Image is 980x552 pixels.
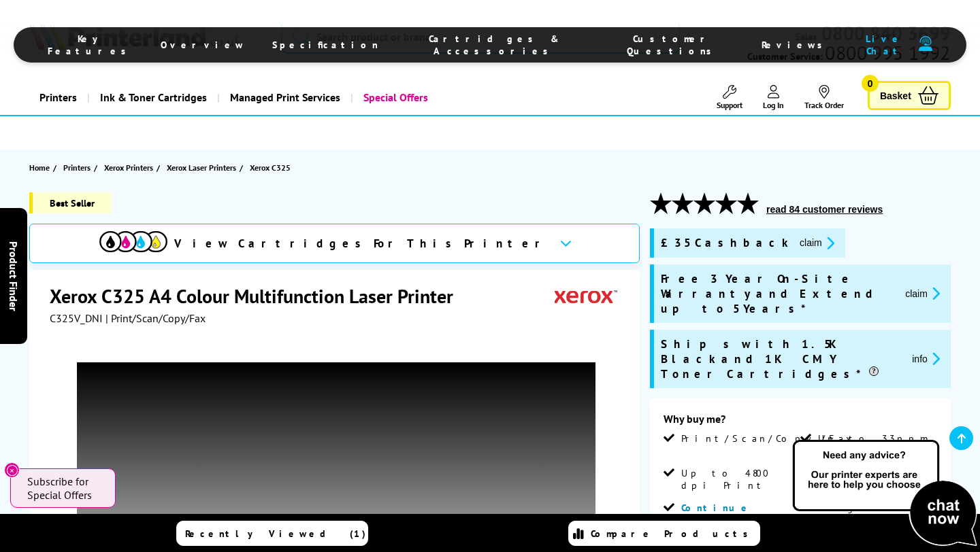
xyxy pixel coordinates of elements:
a: Special Offers [350,80,438,115]
img: Open Live Chat window [789,438,980,549]
span: Reviews [762,39,830,51]
a: Support [717,85,742,110]
img: user-headset-duotone.svg [919,36,932,52]
a: Ink & Toner Cartridges [87,80,217,115]
span: Xerox C325 [250,162,291,173]
a: Managed Print Services [217,80,350,115]
span: Printers [63,160,91,175]
span: Home [29,160,50,175]
span: Recently Viewed (1) [185,528,366,540]
span: 0 [862,75,879,92]
button: promo-description [796,235,838,251]
a: Xerox Laser Printers [167,160,240,175]
a: Xerox Printers [104,160,157,175]
span: Key Features [48,33,133,57]
span: | Print/Scan/Copy/Fax [105,311,206,325]
span: Cartridges & Accessories [406,33,584,57]
span: C325V_DNI [50,311,103,325]
img: Xerox [555,283,617,309]
span: Best Seller [29,192,112,213]
div: Why buy me? [664,412,937,432]
span: Up to 33ppm Mono Print [818,432,934,457]
span: Overview [161,39,245,51]
button: read 84 customer reviews [762,203,887,215]
span: Live Chat [857,33,912,57]
a: Basket 0 [868,81,951,110]
span: Product Finder [7,241,20,311]
span: Xerox Printers [104,160,153,175]
button: promo-description [901,286,944,301]
a: Home [29,160,53,175]
span: Compare Products [591,528,755,540]
h1: Xerox C325 A4 Colour Multifunction Laser Printer [50,283,467,309]
a: Compare Products [568,521,760,546]
a: Printers [29,80,87,115]
a: Log In [763,85,784,110]
a: Printers [63,160,94,175]
span: Basket [880,86,911,105]
span: Free 3 Year On-Site Warranty and Extend up to 5 Years* [661,271,894,316]
img: cmyk-icon.svg [99,231,167,252]
button: Close [4,462,20,478]
span: Ink & Toner Cartridges [100,80,207,115]
a: Recently Viewed (1) [176,521,368,546]
button: promo-description [908,351,944,366]
span: £35 Cashback [661,235,789,251]
span: Log In [763,100,784,110]
span: Support [717,100,742,110]
a: Track Order [804,85,844,110]
span: Specification [272,39,378,51]
span: Up to 4800 dpi Print [681,467,798,491]
span: View Cartridges For This Printer [174,236,549,251]
span: Subscribe for Special Offers [27,475,102,502]
span: Customer Questions [611,33,734,57]
span: Print/Scan/Copy/Fax [681,432,856,445]
span: Xerox Laser Printers [167,160,236,175]
span: Ships with 1.5K Black and 1K CMY Toner Cartridges* [661,337,901,381]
